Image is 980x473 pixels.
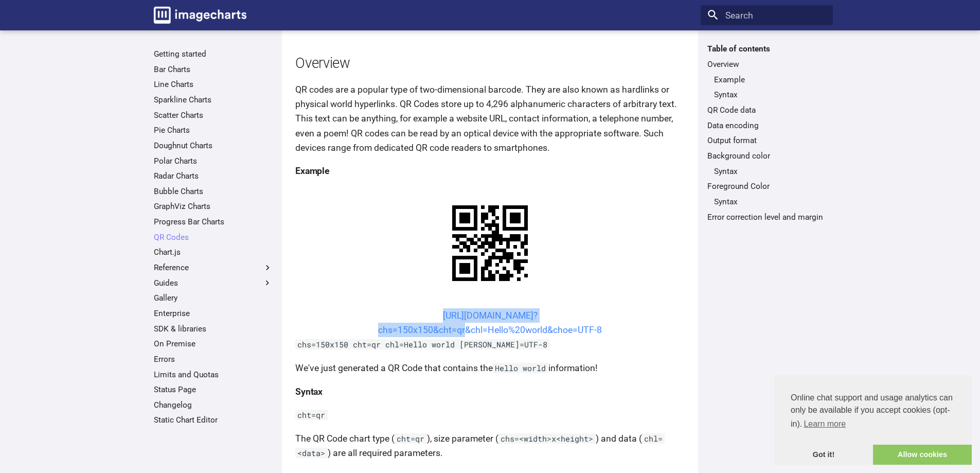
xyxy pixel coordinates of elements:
label: Guides [154,278,273,288]
a: QR Codes [154,232,273,242]
h2: Overview [295,54,685,74]
input: Search [701,5,833,26]
a: Bubble Charts [154,186,273,197]
p: The QR Code chart type ( ), size parameter ( ) and data ( ) are all required parameters. [295,431,685,460]
a: Scatter Charts [154,110,273,120]
a: Changelog [154,400,273,410]
a: Bar Charts [154,64,273,75]
a: Static Chart Editor [154,415,273,425]
a: Background color [707,151,826,161]
a: Progress Bar Charts [154,217,273,227]
a: Status Page [154,384,273,395]
a: Overview [707,59,826,69]
p: We've just generated a QR Code that contains the information! [295,361,685,375]
a: Image-Charts documentation [149,2,251,28]
a: Output format [707,135,826,146]
a: Chart.js [154,247,273,257]
a: Example [714,75,826,85]
a: Getting started [154,49,273,59]
h4: Syntax [295,384,685,399]
a: allow cookies [873,445,972,465]
a: Pie Charts [154,125,273,135]
a: Polar Charts [154,156,273,166]
a: Syntax [714,197,826,207]
code: chs=<width>x<height> [498,433,596,444]
a: Data encoding [707,120,826,131]
a: Foreground Color [707,181,826,191]
div: cookieconsent [774,375,972,465]
label: Table of contents [701,44,833,54]
a: Gallery [154,293,273,303]
a: dismiss cookie message [774,445,873,465]
a: Doughnut Charts [154,141,273,151]
a: Enterprise [154,308,273,319]
a: QR Code data [707,105,826,115]
a: [URL][DOMAIN_NAME]?chs=150x150&cht=qr&chl=Hello%20world&choe=UTF-8 [378,310,602,335]
span: Online chat support and usage analytics can only be available if you accept cookies (opt-in). [791,392,955,432]
code: cht=qr [395,433,427,444]
a: Syntax [714,166,826,177]
a: Radar Charts [154,171,273,181]
h4: Example [295,164,685,178]
a: learn more about cookies [802,416,847,432]
a: Line Charts [154,79,273,90]
code: cht=qr [295,410,328,420]
label: Reference [154,262,273,273]
a: Errors [154,354,273,364]
a: Syntax [714,90,826,100]
a: On Premise [154,339,273,349]
a: GraphViz Charts [154,201,273,212]
p: QR codes are a popular type of two-dimensional barcode. They are also known as hardlinks or physi... [295,82,685,155]
nav: Background color [707,166,826,177]
img: chart [434,187,546,299]
a: Limits and Quotas [154,370,273,380]
a: Sparkline Charts [154,95,273,105]
nav: Foreground Color [707,197,826,207]
nav: Overview [707,75,826,100]
code: chs=150x150 cht=qr chl=Hello world [PERSON_NAME]=UTF-8 [295,339,550,349]
nav: Table of contents [701,44,833,222]
a: Error correction level and margin [707,212,826,222]
img: logo [154,7,246,24]
code: Hello world [493,363,548,373]
a: SDK & libraries [154,324,273,334]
